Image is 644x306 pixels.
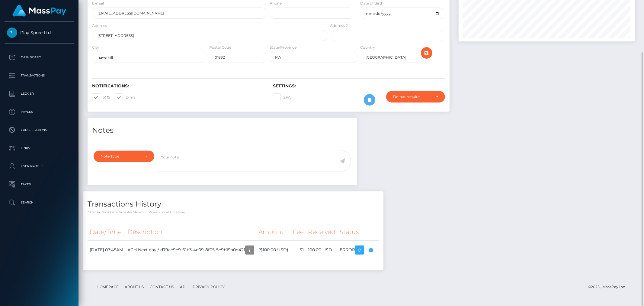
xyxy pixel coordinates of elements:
[12,5,66,17] img: MassPay Logo
[306,240,338,259] td: 100.00 USD
[5,122,74,138] a: Cancellations
[386,91,445,103] button: Do not require
[270,45,296,50] label: State/Province
[360,45,375,50] label: Country
[306,224,338,240] th: Received
[5,177,74,192] a: Taxes
[122,282,146,291] a: About Us
[7,180,72,189] p: Taxes
[7,144,72,153] p: Links
[101,154,140,159] div: Note Type
[147,282,176,291] a: Contact Us
[92,1,104,6] label: E-mail
[5,104,74,119] a: Payees
[190,282,227,291] a: Privacy Policy
[5,50,74,65] a: Dashboard
[393,94,431,99] div: Do not require
[7,162,72,171] p: User Profile
[92,125,352,136] h4: Notes
[125,240,256,259] td: ACH Next day / d79ae9e9-61b3-4e09-8f05-5e9b19a0d421
[588,284,630,290] div: © 2025 , MassPay Inc.
[7,107,72,116] p: Payees
[92,23,107,28] label: Address
[88,240,125,259] td: [DATE] 07:45AM
[5,195,74,210] a: Search
[210,45,232,50] label: Postal Code
[5,30,74,35] span: Play Spree Ltd
[5,86,74,101] a: Ledger
[360,1,383,6] label: Date of Birth
[92,93,110,101] label: SMS
[88,210,379,214] p: * Transactions date/time are shown in payee's local timezone
[125,224,256,240] th: Description
[94,282,121,291] a: Homepage
[92,83,264,89] h6: Notifications:
[273,83,445,89] h6: Settings:
[290,240,306,259] td: $1
[7,198,72,207] p: Search
[338,224,379,240] th: Status
[5,141,74,156] a: Links
[7,125,72,135] p: Cancellations
[88,199,379,210] h4: Transactions History
[5,68,74,83] a: Transactions
[7,53,72,62] p: Dashboard
[92,45,99,50] label: City
[7,28,17,38] img: Play Spree Ltd
[330,23,348,28] label: Address 2
[7,71,72,80] p: Transactions
[273,93,291,101] label: 2FA
[338,240,379,259] td: ERROR
[115,93,137,101] label: E-mail
[178,282,189,291] a: API
[88,224,125,240] th: Date/Time
[256,224,290,240] th: Amount
[7,89,72,98] p: Ledger
[256,240,290,259] td: ($100.00 USD)
[94,151,154,162] button: Note Type
[270,1,282,6] label: Phone
[290,224,306,240] th: Fee
[5,159,74,174] a: User Profile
